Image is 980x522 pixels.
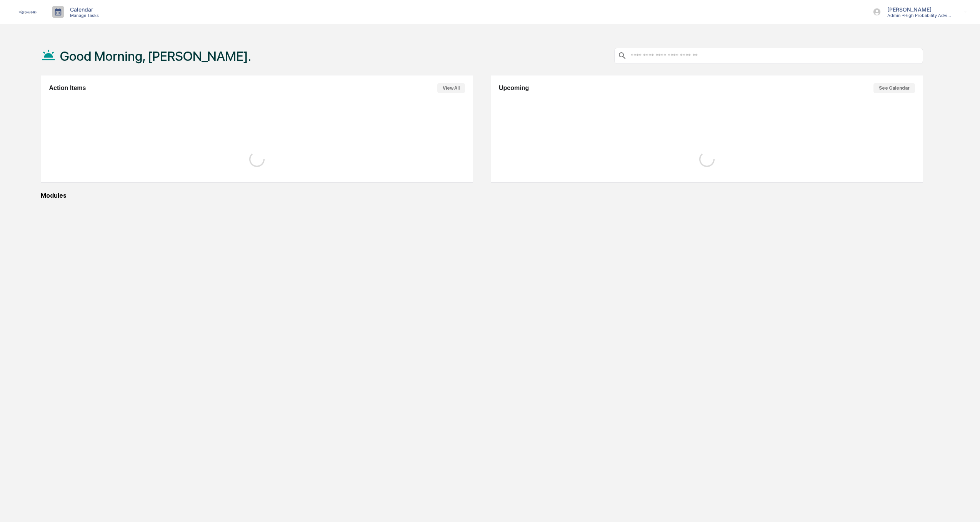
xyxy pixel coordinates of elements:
[49,85,86,92] h2: Action Items
[881,6,953,13] p: [PERSON_NAME]
[18,10,37,14] img: logo
[60,48,251,64] h1: Good Morning, [PERSON_NAME].
[64,13,103,18] p: Manage Tasks
[41,192,923,199] div: Modules
[881,13,953,18] p: Admin • High Probability Advisors, LLC
[437,83,465,93] button: View All
[64,6,103,13] p: Calendar
[873,83,915,93] button: See Calendar
[499,85,529,92] h2: Upcoming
